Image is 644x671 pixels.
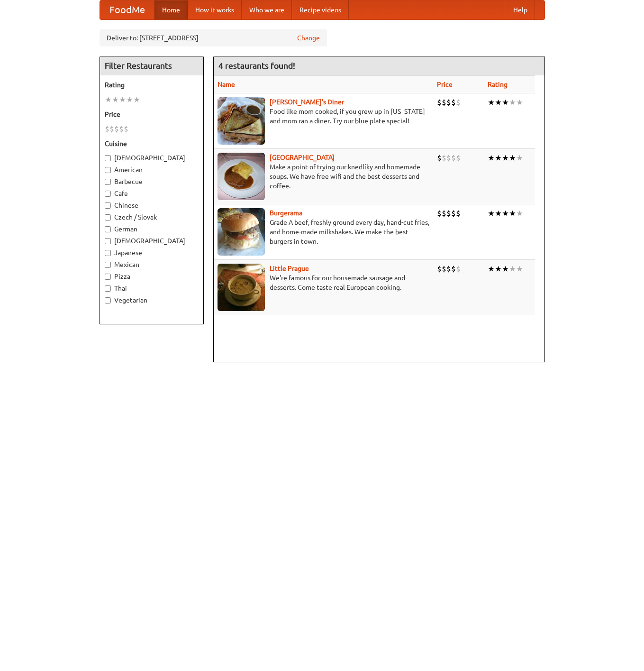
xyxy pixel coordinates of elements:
[502,153,509,163] li: ★
[437,208,442,219] li: $
[218,61,295,70] ng-pluralize: 4 restaurants found!
[109,124,114,134] li: $
[124,124,128,134] li: $
[270,209,302,217] a: Burgerama
[218,153,265,200] img: czechpoint.jpg
[119,94,126,105] li: ★
[105,272,199,281] label: Pizza
[297,33,320,43] a: Change
[100,0,154,19] a: FoodMe
[442,153,446,163] li: $
[495,208,502,219] li: ★
[218,264,265,311] img: littleprague.jpg
[126,94,133,105] li: ★
[133,94,140,105] li: ★
[495,153,502,163] li: ★
[502,97,509,108] li: ★
[442,264,446,274] li: $
[218,218,430,246] p: Grade A beef, freshly ground every day, hand-cut fries, and home-made milkshakes. We make the bes...
[105,224,199,234] label: German
[105,201,199,210] label: Chinese
[502,208,509,219] li: ★
[105,177,199,186] label: Barbecue
[105,124,109,134] li: $
[488,208,495,219] li: ★
[270,154,335,161] a: [GEOGRAPHIC_DATA]
[456,97,461,108] li: $
[516,208,523,219] li: ★
[112,94,119,105] li: ★
[105,295,199,305] label: Vegetarian
[105,248,199,257] label: Japanese
[456,264,461,274] li: $
[105,110,199,119] h5: Price
[188,0,242,19] a: How it works
[105,285,111,292] input: Thai
[105,179,111,185] input: Barbecue
[105,189,199,198] label: Cafe
[105,191,111,197] input: Cafe
[105,153,199,163] label: [DEMOGRAPHIC_DATA]
[488,264,495,274] li: ★
[105,297,111,303] input: Vegetarian
[292,0,349,19] a: Recipe videos
[105,250,111,256] input: Japanese
[437,264,442,274] li: $
[100,29,327,46] div: Deliver to: [STREET_ADDRESS]
[105,284,199,293] label: Thai
[105,139,199,148] h5: Cuisine
[509,153,516,163] li: ★
[154,0,188,19] a: Home
[509,264,516,274] li: ★
[446,208,451,219] li: $
[218,97,265,145] img: sallys.jpg
[218,273,430,292] p: We're famous for our housemade sausage and desserts. Come taste real European cooking.
[105,238,111,244] input: [DEMOGRAPHIC_DATA]
[437,97,442,108] li: $
[456,208,461,219] li: $
[509,97,516,108] li: ★
[446,153,451,163] li: $
[218,107,430,126] p: Food like mom cooked, if you grew up in [US_STATE] and mom ran a diner. Try our blue plate special!
[451,153,456,163] li: $
[488,81,508,88] a: Rating
[105,236,199,246] label: [DEMOGRAPHIC_DATA]
[105,80,199,90] h5: Rating
[119,124,124,134] li: $
[509,208,516,219] li: ★
[437,153,442,163] li: $
[100,56,203,75] h4: Filter Restaurants
[451,264,456,274] li: $
[242,0,292,19] a: Who we are
[105,165,199,175] label: American
[105,212,199,222] label: Czech / Slovak
[114,124,119,134] li: $
[442,97,446,108] li: $
[488,97,495,108] li: ★
[451,208,456,219] li: $
[105,226,111,232] input: German
[451,97,456,108] li: $
[502,264,509,274] li: ★
[218,162,430,191] p: Make a point of trying our knedlíky and homemade soups. We have free wifi and the best desserts a...
[446,97,451,108] li: $
[105,260,199,269] label: Mexican
[270,98,344,106] a: [PERSON_NAME]'s Diner
[105,214,111,221] input: Czech / Slovak
[270,265,309,272] a: Little Prague
[105,155,111,161] input: [DEMOGRAPHIC_DATA]
[105,94,112,105] li: ★
[488,153,495,163] li: ★
[516,264,523,274] li: ★
[218,208,265,256] img: burgerama.jpg
[442,208,446,219] li: $
[105,202,111,209] input: Chinese
[506,0,535,19] a: Help
[105,262,111,268] input: Mexican
[218,81,235,88] a: Name
[105,274,111,280] input: Pizza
